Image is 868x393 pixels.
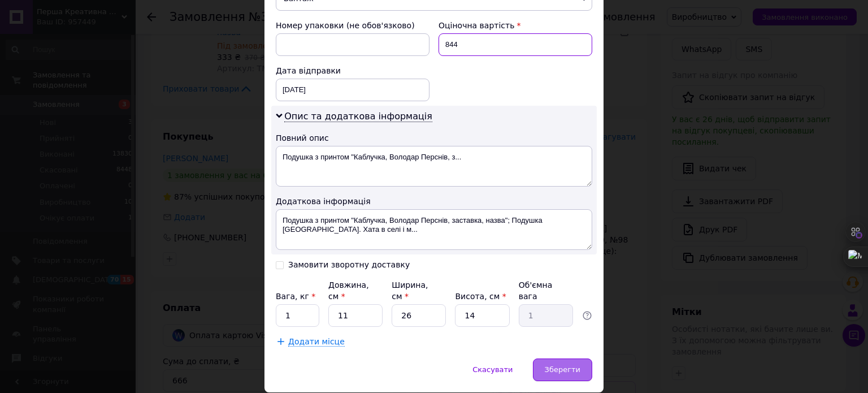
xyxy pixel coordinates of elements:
[439,20,592,31] div: Оціночна вартість
[455,292,506,301] label: Висота, см
[288,260,410,270] div: Замовити зворотну доставку
[545,365,580,374] span: Зберегти
[276,146,592,187] textarea: Подушка з принтом "Каблучка, Володар Перснів, з...
[276,209,592,250] textarea: Подушка з принтом "Каблучка, Володар Перснів, заставка, назва"; Подушка [GEOGRAPHIC_DATA]. Хата в...
[519,279,573,302] div: Об'ємна вага
[328,280,369,301] label: Довжина, см
[472,365,513,374] span: Скасувати
[276,132,592,144] div: Повний опис
[288,337,345,347] span: Додати місце
[276,20,429,31] div: Номер упаковки (не обов'язково)
[276,292,315,301] label: Вага, кг
[276,65,429,76] div: Дата відправки
[392,280,428,301] label: Ширина, см
[284,111,432,122] span: Опис та додаткова інформація
[276,196,592,207] div: Додаткова інформація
